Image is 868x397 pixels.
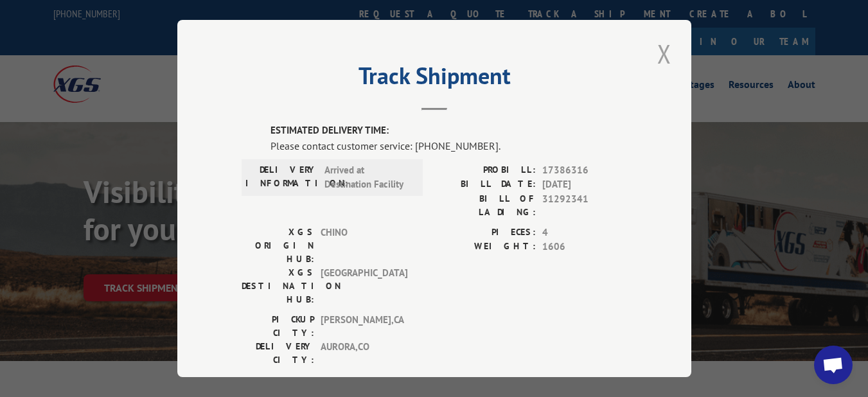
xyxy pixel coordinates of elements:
[434,177,536,192] label: BILL DATE:
[321,312,407,339] span: [PERSON_NAME] , CA
[270,137,627,153] div: Please contact customer service: [PHONE_NUMBER].
[814,346,853,384] a: Open chat
[434,240,536,254] label: WEIGHT:
[542,225,627,240] span: 4
[653,36,675,71] button: Close modal
[434,191,536,218] label: BILL OF LADING:
[542,240,627,254] span: 1606
[270,123,627,138] label: ESTIMATED DELIVERY TIME:
[242,312,314,339] label: PICKUP CITY:
[321,339,407,366] span: AURORA , CO
[321,225,407,265] span: CHINO
[242,265,314,306] label: XGS DESTINATION HUB:
[542,163,627,177] span: 17386316
[434,225,536,240] label: PIECES:
[321,265,407,306] span: [GEOGRAPHIC_DATA]
[434,163,536,177] label: PROBILL:
[242,67,627,91] h2: Track Shipment
[242,339,314,366] label: DELIVERY CITY:
[324,163,411,191] span: Arrived at Destination Facility
[242,225,314,265] label: XGS ORIGIN HUB:
[542,177,627,192] span: [DATE]
[542,191,627,218] span: 31292341
[245,163,318,191] label: DELIVERY INFORMATION:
